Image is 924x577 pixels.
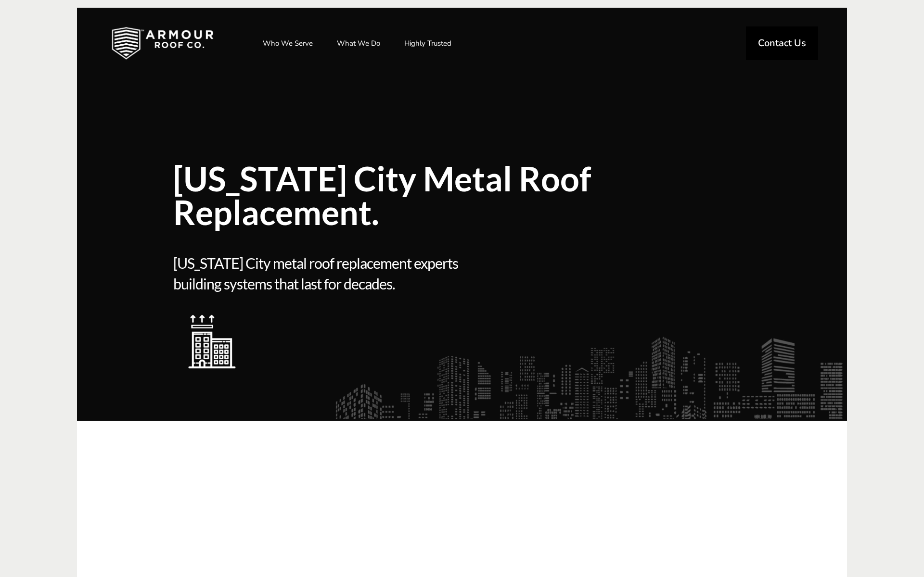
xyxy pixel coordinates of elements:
[173,162,602,229] span: [US_STATE] City Metal Roof Replacement.
[395,31,461,55] a: Highly Trusted
[746,26,818,60] a: Contact Us
[327,31,390,55] a: What We Do
[758,38,806,48] span: Contact Us
[96,19,229,67] img: Industrial and Commercial Roofing Company | Armour Roof Co.
[253,31,322,55] a: Who We Serve
[173,253,459,294] span: [US_STATE] City metal roof replacement experts building systems that last for decades.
